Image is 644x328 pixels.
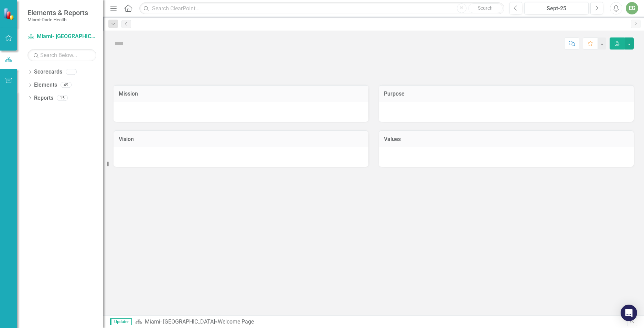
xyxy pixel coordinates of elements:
a: Scorecards [34,68,62,76]
div: Sept-25 [527,4,586,13]
span: Elements & Reports [28,9,88,17]
button: Sept-25 [524,2,589,14]
h3: Purpose [384,91,629,97]
div: 49 [61,82,72,88]
a: Reports [34,94,53,102]
input: Search ClearPoint... [139,2,504,14]
div: 15 [57,95,68,101]
a: Miami- [GEOGRAPHIC_DATA] [145,318,215,325]
span: Search [478,5,493,11]
div: Welcome Page [218,318,254,325]
input: Search Below... [28,49,96,61]
a: Miami- [GEOGRAPHIC_DATA] [28,33,96,41]
a: Elements [34,81,57,89]
h3: Values [384,136,629,142]
div: » [135,318,627,326]
small: Miami-Dade Health [28,17,88,22]
button: EG [626,2,638,14]
button: Search [468,3,503,13]
img: Not Defined [114,38,125,49]
h3: Mission [119,91,363,97]
div: Open Intercom Messenger [621,305,637,321]
h3: Vision [119,136,363,142]
img: ClearPoint Strategy [3,8,15,20]
span: Updater [110,318,132,325]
